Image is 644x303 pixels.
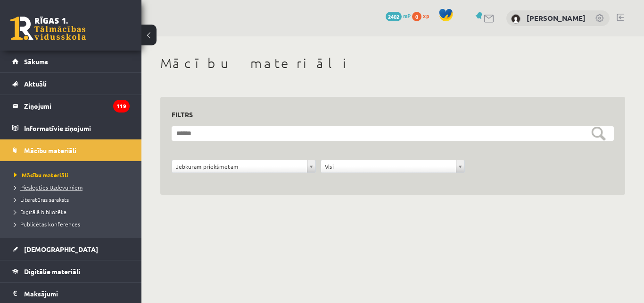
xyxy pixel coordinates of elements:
[14,196,69,203] span: Literatūras saraksts
[12,260,130,282] a: Digitālie materiāli
[176,160,303,173] span: Jebkuram priekšmetam
[24,79,47,88] span: Aktuāli
[113,100,130,113] i: 119
[172,160,315,173] a: Jebkuram priekšmetam
[14,183,83,191] span: Pieslēgties Uzdevumiem
[160,55,625,71] h1: Mācību materiāli
[321,160,464,173] a: Visi
[24,95,130,117] legend: Ziņojumi
[12,95,130,117] a: Ziņojumi119
[403,12,411,19] span: mP
[24,57,48,66] span: Sākums
[14,208,132,216] a: Digitālā bibliotēka
[14,183,132,191] a: Pieslēgties Uzdevumiem
[386,12,402,21] span: 2402
[14,220,132,228] a: Publicētas konferences
[511,14,520,24] img: Anna Bukovska
[12,73,130,95] a: Aktuāli
[14,171,68,179] span: Mācību materiāli
[172,108,603,121] h3: Filtrs
[24,146,76,155] span: Mācību materiāli
[24,245,98,253] span: [DEMOGRAPHIC_DATA]
[423,12,429,19] span: xp
[14,195,132,204] a: Literatūras saraksts
[24,267,80,276] span: Digitālie materiāli
[14,208,66,216] span: Digitālā bibliotēka
[412,12,434,19] a: 0 xp
[14,220,80,228] span: Publicētas konferences
[24,117,130,139] legend: Informatīvie ziņojumi
[386,12,411,19] a: 2402 mP
[325,160,452,173] span: Visi
[12,51,130,72] a: Sākums
[527,13,586,23] a: [PERSON_NAME]
[412,12,421,21] span: 0
[14,171,132,179] a: Mācību materiāli
[12,117,130,139] a: Informatīvie ziņojumi
[12,139,130,161] a: Mācību materiāli
[10,17,86,40] a: Rīgas 1. Tālmācības vidusskola
[12,238,130,260] a: [DEMOGRAPHIC_DATA]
